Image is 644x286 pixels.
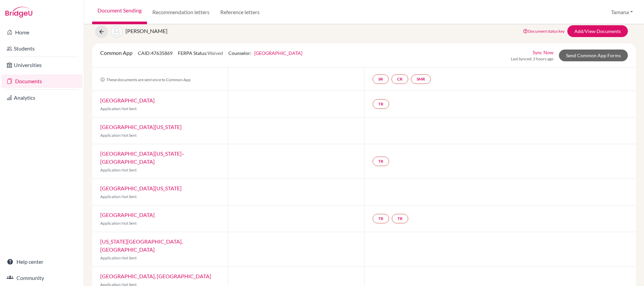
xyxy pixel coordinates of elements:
[100,221,137,226] span: Application Not Sent
[100,50,132,56] span: Common App
[559,50,628,61] a: Send Common App Forms
[511,56,554,62] span: Last Synced: 2 hours ago
[1,271,82,285] a: Community
[5,7,32,18] img: Bridge-U
[373,214,389,223] a: TR
[373,74,389,84] a: SR
[1,42,82,55] a: Students
[411,74,431,84] a: SMR
[100,77,191,82] span: These documents are sent once to Common App
[100,133,137,138] span: Application Not Sent
[178,50,223,56] span: FERPA Status:
[100,255,137,260] span: Application Not Sent
[100,106,137,111] span: Application Not Sent
[100,150,185,165] a: [GEOGRAPHIC_DATA][US_STATE]–[GEOGRAPHIC_DATA]
[373,99,389,109] a: TR
[567,25,628,37] a: Add/View Documents
[228,50,302,56] span: Counselor:
[373,157,389,166] a: TR
[1,255,82,268] a: Help center
[523,29,565,34] a: Document status key
[100,167,137,172] span: Application Not Sent
[533,49,554,56] a: Sync Now
[1,26,82,39] a: Home
[125,28,167,34] span: [PERSON_NAME]
[100,238,183,253] a: [US_STATE][GEOGRAPHIC_DATA], [GEOGRAPHIC_DATA]
[254,50,302,56] a: [GEOGRAPHIC_DATA]
[1,91,82,104] a: Analytics
[1,58,82,72] a: Universities
[100,124,182,130] a: [GEOGRAPHIC_DATA][US_STATE]
[608,6,636,19] button: Tamana
[100,185,182,191] a: [GEOGRAPHIC_DATA][US_STATE]
[100,97,155,103] a: [GEOGRAPHIC_DATA]
[138,50,173,56] span: CAID: 47635869
[100,194,137,199] span: Application Not Sent
[1,74,82,88] a: Documents
[391,74,408,84] a: CR
[207,50,223,56] span: Waived
[392,214,408,223] a: TR
[100,273,211,279] a: [GEOGRAPHIC_DATA], [GEOGRAPHIC_DATA]
[100,212,155,218] a: [GEOGRAPHIC_DATA]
